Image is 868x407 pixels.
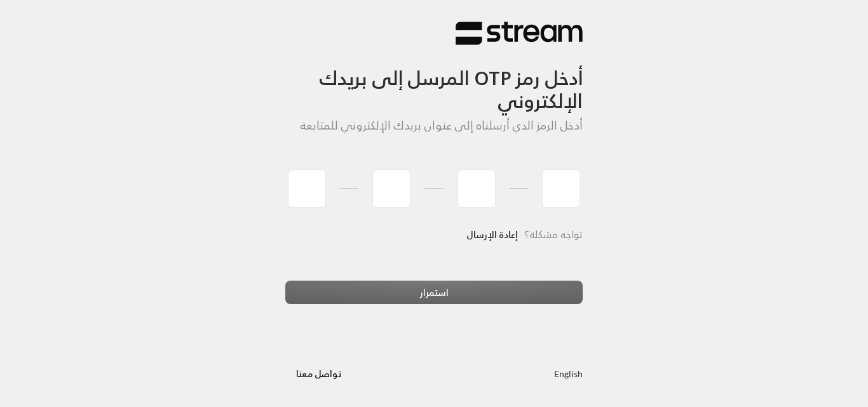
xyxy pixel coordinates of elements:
img: Stream Logo [456,21,583,46]
h3: أدخل رمز OTP المرسل إلى بريدك الإلكتروني [285,46,583,112]
h5: أدخل الرمز الذي أرسلناه إلى عنوان بريدك الإلكتروني للمتابعة [285,119,583,133]
span: تواجه مشكلة؟ [524,225,583,243]
a: English [554,362,583,385]
a: إعادة الإرسال [466,222,518,248]
a: تواصل معنا [285,366,352,382]
button: تواصل معنا [285,362,352,385]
